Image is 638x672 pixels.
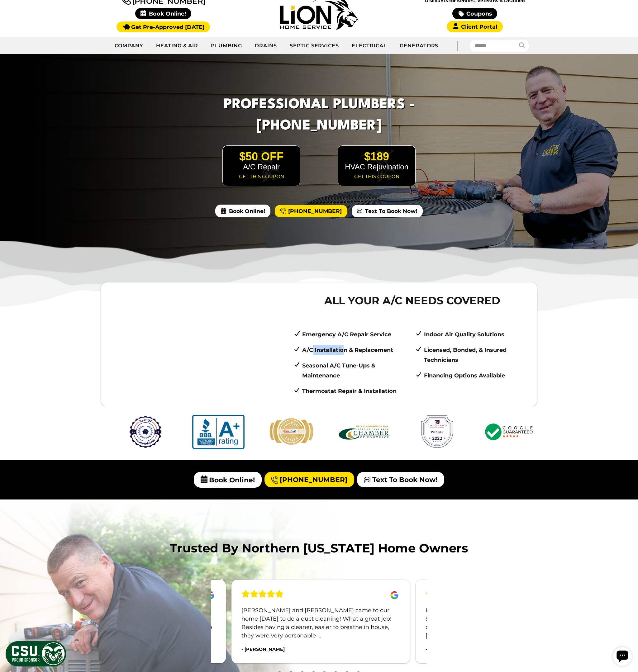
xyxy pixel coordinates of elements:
[445,37,469,54] div: |
[265,417,318,449] div: slide 5
[283,38,345,54] a: Septic Services
[411,415,464,451] div: slide 7
[5,640,67,667] img: CSU Sponsor Badge
[338,423,390,441] img: Fort Collins Chamber of Commerce member
[483,422,536,444] div: slide 8
[452,8,497,19] a: Coupons
[241,646,285,652] span: - [PERSON_NAME]
[424,371,531,381] p: Financing Options Available
[352,205,422,217] a: Text To Book Now!
[416,574,594,669] div: slide 3
[424,345,531,365] p: Licensed, Bonded, & Insured Technicians
[424,329,531,339] p: Indoor Air Quality Solutions
[192,415,245,451] div: slide 4
[302,329,409,339] p: Emergency A/C Repair Service
[357,472,444,487] a: Text To Book Now!
[239,171,284,181] a: Get this coupon
[264,472,354,487] a: [PHONE_NUMBER]
[302,345,409,355] p: A/C Installation & Replacement
[354,171,399,181] a: Get this coupon
[275,205,347,217] a: [PHONE_NUMBER]
[389,590,400,601] img: Google Icon
[101,410,537,457] ul: carousel
[119,415,172,452] div: slide 3
[121,415,170,449] img: Best of HomeAdvisor 2021
[150,38,205,54] a: Heating & Air
[108,38,150,54] a: Company
[192,415,245,449] img: BBB A+ Rated
[426,606,584,640] p: I have had the most awesome service from Lion Home Services. They had somebody at my house the ve...
[302,386,409,396] p: Thermostat Repair & Installation
[205,38,249,54] a: Plumbing
[170,539,468,557] span: Trusted by Northern [US_STATE] Home Owners
[117,21,210,32] a: Get Pre-Approved [DATE]
[2,2,21,21] div: Open chat widget
[206,94,432,136] h1: Professional Plumbers - [PHONE_NUMBER]
[231,574,410,669] div: slide 2 (centered)
[338,423,391,443] div: slide 6
[135,8,192,19] span: Book Online!
[426,646,469,652] span: - [PERSON_NAME]
[215,205,270,217] span: Book Online!
[345,38,393,54] a: Electrical
[447,21,503,32] a: Client Portal
[107,289,277,398] iframe: Our History | Lion Home Service
[302,361,409,381] p: Seasonal A/C Tune-Ups & Maintenance
[194,472,261,488] span: Book Online!
[249,38,283,54] a: Drains
[293,293,531,308] span: All Your A/C Needs Covered
[484,422,536,442] img: Google Guaranteed
[241,606,400,640] p: [PERSON_NAME] and [PERSON_NAME] came to our home [DATE] to do a duct cleaning! What a great job! ...
[393,38,445,54] a: Generators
